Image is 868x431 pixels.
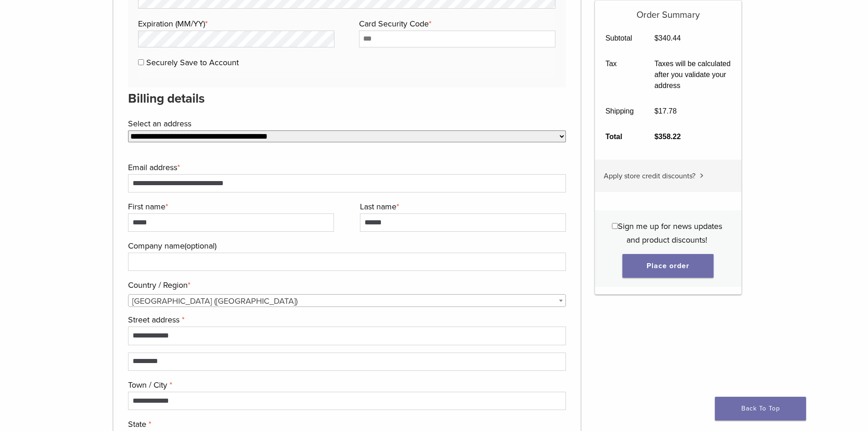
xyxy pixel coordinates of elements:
[128,294,566,307] span: Country / Region
[604,171,695,181] span: Apply store credit discounts?
[128,378,564,392] label: Town / City
[654,107,658,115] span: $
[595,124,644,150] th: Total
[138,17,332,31] label: Expiration (MM/YY)
[128,313,564,327] label: Street address
[715,397,806,421] a: Back To Top
[595,26,644,51] th: Subtotal
[595,51,644,99] th: Tax
[595,99,644,124] th: Shipping
[146,57,239,68] label: Securely Save to Account
[654,34,658,42] span: $
[644,51,741,99] td: Taxes will be calculated after you validate your address
[128,117,564,130] label: Select an address
[128,295,566,307] span: United States (US)
[128,200,332,213] label: First name
[128,417,564,431] label: State
[654,34,681,42] bdi: 340.44
[618,221,722,245] span: Sign me up for news updates and product discounts!
[700,173,704,178] img: caret.svg
[128,239,564,253] label: Company name
[128,161,564,174] label: Email address
[128,88,566,109] h3: Billing details
[595,0,741,21] h5: Order Summary
[360,200,564,213] label: Last name
[612,223,618,229] input: Sign me up for news updates and product discounts!
[185,241,216,251] span: (optional)
[359,17,553,31] label: Card Security Code
[654,107,677,115] bdi: 17.78
[654,133,681,140] bdi: 358.22
[622,254,714,278] button: Place order
[128,278,564,292] label: Country / Region
[654,133,658,140] span: $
